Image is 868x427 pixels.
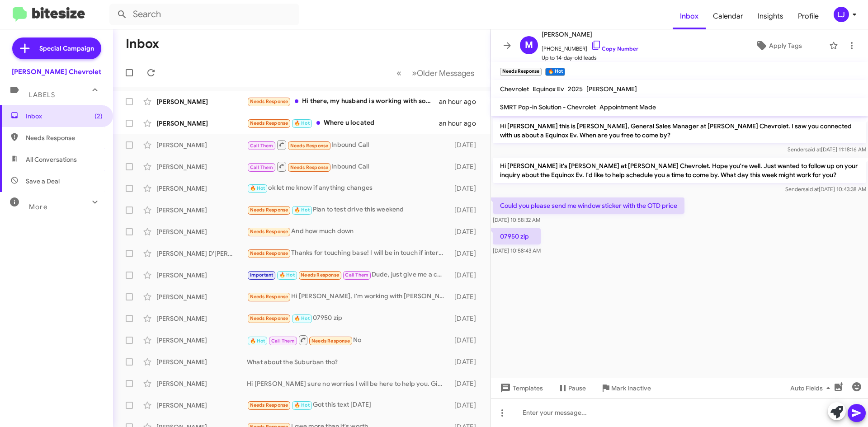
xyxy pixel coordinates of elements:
[493,158,866,183] p: Hi [PERSON_NAME] it's [PERSON_NAME] at [PERSON_NAME] Chevrolet. Hope you're well. Just wanted to ...
[533,85,564,93] span: Equinox Ev
[156,141,247,150] div: [PERSON_NAME]
[29,91,55,99] span: Labels
[279,272,295,278] span: 🔥 Hot
[247,400,450,410] div: Got this text [DATE]
[450,379,483,388] div: [DATE]
[450,249,483,258] div: [DATE]
[156,292,247,301] div: [PERSON_NAME]
[250,164,274,170] span: Call Them
[156,119,247,128] div: [PERSON_NAME]
[109,4,299,25] input: Search
[12,38,101,59] a: Special Campaign
[805,146,821,153] span: said at
[542,29,638,40] span: [PERSON_NAME]
[156,162,247,171] div: [PERSON_NAME]
[391,64,407,82] button: Previous
[294,207,310,213] span: 🔥 Hot
[439,97,483,106] div: an hour ago
[156,227,247,236] div: [PERSON_NAME]
[247,313,450,324] div: 07950 zip
[247,118,439,128] div: Where u located
[803,186,819,192] span: said at
[493,216,540,223] span: [DATE] 10:58:32 AM
[611,380,651,396] span: Mark Inactive
[290,143,329,149] span: Needs Response
[790,380,834,396] span: Auto Fields
[94,112,103,121] span: (2)
[450,357,483,366] div: [DATE]
[247,379,450,388] div: Hi [PERSON_NAME] sure no worries I will be here to help you. Give me call at [PHONE_NUMBER] or my...
[126,37,159,51] h1: Inbox
[250,402,288,408] span: Needs Response
[39,44,94,53] span: Special Campaign
[26,112,103,121] span: Inbox
[450,292,483,301] div: [DATE]
[250,338,265,344] span: 🔥 Hot
[26,155,77,164] span: All Conversations
[294,315,310,321] span: 🔥 Hot
[311,338,350,344] span: Needs Response
[542,40,638,53] span: [PHONE_NUMBER]
[732,38,825,54] button: Apply Tags
[493,118,866,143] p: Hi [PERSON_NAME] this is [PERSON_NAME], General Sales Manager at [PERSON_NAME] Chevrolet. I saw y...
[769,38,802,54] span: Apply Tags
[493,228,541,244] p: 07950 zip
[450,401,483,410] div: [DATE]
[156,184,247,193] div: [PERSON_NAME]
[439,119,483,128] div: an hour ago
[156,357,247,366] div: [PERSON_NAME]
[450,184,483,193] div: [DATE]
[450,227,483,236] div: [DATE]
[750,3,791,29] span: Insights
[493,197,684,214] p: Could you please send me window sticker with the OTD price
[290,164,329,170] span: Needs Response
[250,120,288,126] span: Needs Response
[791,3,826,29] span: Profile
[12,67,101,76] div: [PERSON_NAME] Chevrolet
[500,68,542,76] small: Needs Response
[396,67,401,79] span: «
[156,401,247,410] div: [PERSON_NAME]
[247,334,450,346] div: No
[156,336,247,345] div: [PERSON_NAME]
[247,248,450,258] div: Thanks for touching base! I will be in touch if interested. Thanks
[26,133,103,142] span: Needs Response
[450,271,483,280] div: [DATE]
[247,205,450,215] div: Plan to test drive this weekend
[156,249,247,258] div: [PERSON_NAME] D'[PERSON_NAME]
[156,314,247,323] div: [PERSON_NAME]
[568,380,586,396] span: Pause
[250,272,274,278] span: Important
[450,162,483,171] div: [DATE]
[788,146,866,153] span: Sender [DATE] 11:18:16 AM
[783,380,841,396] button: Auto Fields
[542,53,638,62] span: Up to 14-day-old leads
[247,291,450,302] div: Hi [PERSON_NAME], I'm working with [PERSON_NAME].Thank you though.
[247,183,450,193] div: ok let me know if anything changes
[247,161,450,172] div: Inbound Call
[493,247,541,254] span: [DATE] 10:58:43 AM
[491,380,550,396] button: Templates
[500,103,596,111] span: SMRT Pop-in Solution - Chevrolet
[247,226,450,237] div: And how much down
[673,3,706,29] a: Inbox
[500,85,529,93] span: Chevrolet
[550,380,593,396] button: Pause
[250,207,288,213] span: Needs Response
[250,143,274,149] span: Call Them
[545,68,565,76] small: 🔥 Hot
[29,203,47,211] span: More
[294,120,310,126] span: 🔥 Hot
[450,141,483,150] div: [DATE]
[392,64,480,82] nav: Page navigation example
[156,379,247,388] div: [PERSON_NAME]
[706,3,750,29] a: Calendar
[450,206,483,215] div: [DATE]
[525,38,533,52] span: M
[826,7,858,22] button: LJ
[498,380,543,396] span: Templates
[250,250,288,256] span: Needs Response
[250,294,288,300] span: Needs Response
[156,271,247,280] div: [PERSON_NAME]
